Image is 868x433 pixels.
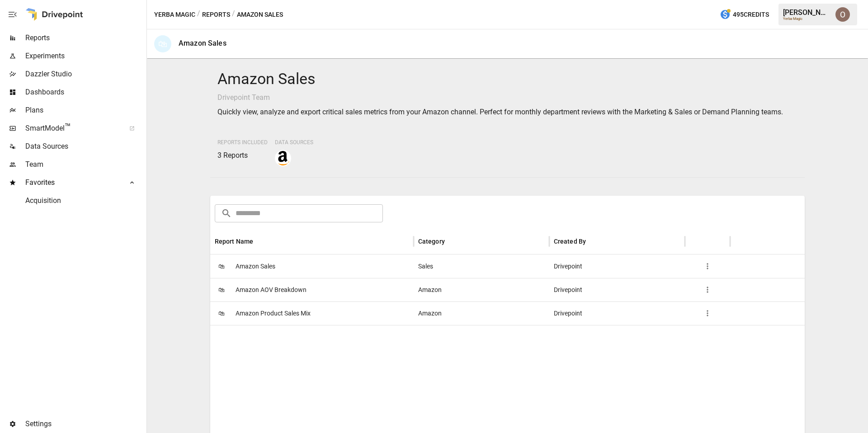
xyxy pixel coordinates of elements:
span: Settings [25,419,145,429]
img: Oleksii Flok [835,7,850,22]
span: 🛍 [215,283,228,297]
span: Reports [25,33,145,43]
span: Acquisition [25,195,145,206]
span: SmartModel [25,123,119,134]
div: / [232,9,235,20]
span: 🛍 [215,259,228,273]
div: Drivepoint [549,254,685,278]
div: Report Name [215,238,254,245]
button: Sort [254,235,267,248]
span: 495 Credits [733,9,769,20]
div: Category [418,238,445,245]
span: 🛍 [215,306,228,320]
p: 3 Reports [217,150,268,161]
span: Favorites [25,177,119,188]
div: Amazon [414,301,549,325]
span: Plans [25,105,145,116]
p: Drivepoint Team [217,92,798,103]
span: Dashboards [25,87,145,98]
span: Amazon AOV Breakdown [236,278,307,301]
h4: Amazon Sales [217,70,798,89]
span: Reports Included [217,139,268,146]
div: Drivepoint [549,301,685,325]
img: amazon [276,151,290,165]
div: Amazon [414,278,549,301]
span: Data Sources [25,141,145,152]
span: Experiments [25,51,145,61]
div: Created By [554,238,586,245]
div: Amazon Sales [179,39,226,47]
p: Quickly view, analyze and export critical sales metrics from your Amazon channel. Perfect for mon... [217,107,798,118]
span: Amazon Product Sales Mix [236,302,311,325]
div: Sales [414,254,549,278]
div: / [197,9,200,20]
button: Sort [587,235,599,248]
div: [PERSON_NAME] [783,8,830,17]
button: Yerba Magic [154,9,195,20]
span: Data Sources [275,139,313,146]
span: Team [25,159,145,170]
div: Drivepoint [549,278,685,301]
button: 495Credits [716,6,773,23]
div: Yerba Magic [783,17,830,21]
button: Reports [202,9,230,20]
button: Sort [446,235,458,248]
span: Amazon Sales [236,255,275,278]
span: ™ [65,122,71,133]
button: Oleksii Flok [830,2,855,27]
span: Dazzler Studio [25,69,145,80]
div: 🛍 [154,35,171,52]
